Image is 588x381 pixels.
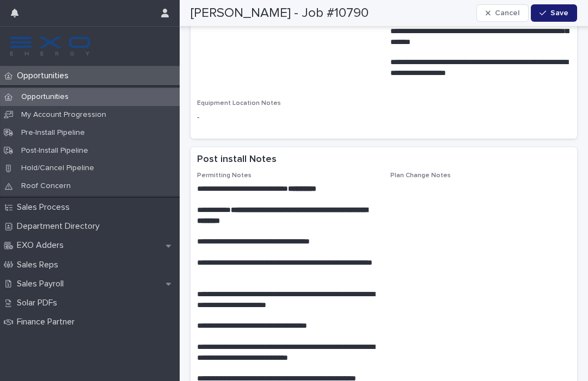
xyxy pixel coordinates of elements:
button: Cancel [476,4,529,22]
p: EXO Adders [13,240,72,251]
h2: Post install Notes [197,154,277,166]
span: Save [550,9,568,17]
p: Sales Reps [13,260,67,270]
p: Solar PDFs [13,298,66,308]
p: Sales Process [13,202,78,213]
img: FKS5r6ZBThi8E5hshIGi [9,35,91,57]
p: My Account Progression [13,110,115,120]
p: Hold/Cancel Pipeline [13,164,103,173]
h2: [PERSON_NAME] - Job #10790 [191,5,369,21]
span: Plan Change Notes [390,172,451,179]
p: Roof Concern [13,182,79,191]
p: Post-Install Pipeline [13,146,97,155]
button: Save [531,4,577,22]
p: Opportunities [13,92,77,102]
p: Opportunities [13,71,77,81]
p: Department Directory [13,221,108,232]
span: Equipment Location Notes [197,100,281,107]
p: Pre-Install Pipeline [13,128,94,138]
p: - [197,112,571,123]
span: Cancel [495,9,519,17]
p: Finance Partner [13,317,83,327]
p: Sales Payroll [13,279,72,289]
span: Permitting Notes [197,172,252,179]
